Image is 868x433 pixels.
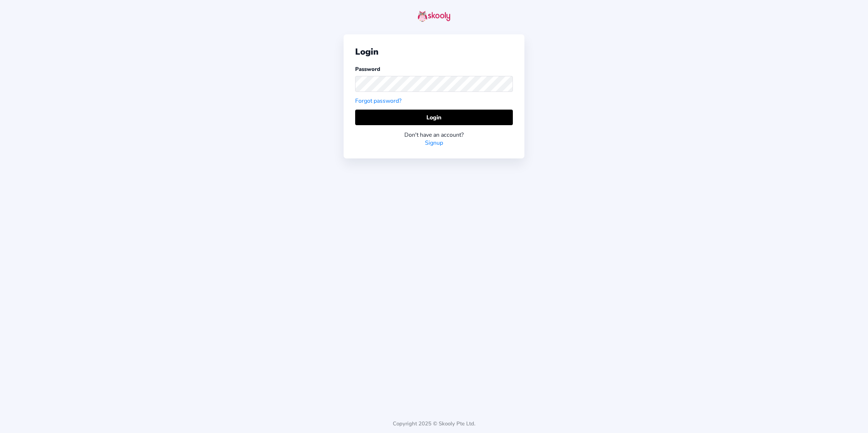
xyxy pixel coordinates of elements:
[355,131,513,139] div: Don't have an account?
[355,97,401,105] a: Forgot password?
[355,110,513,125] button: Login
[418,10,450,22] img: skooly-logo.png
[425,139,443,147] a: Signup
[355,65,380,73] label: Password
[355,46,513,58] div: Login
